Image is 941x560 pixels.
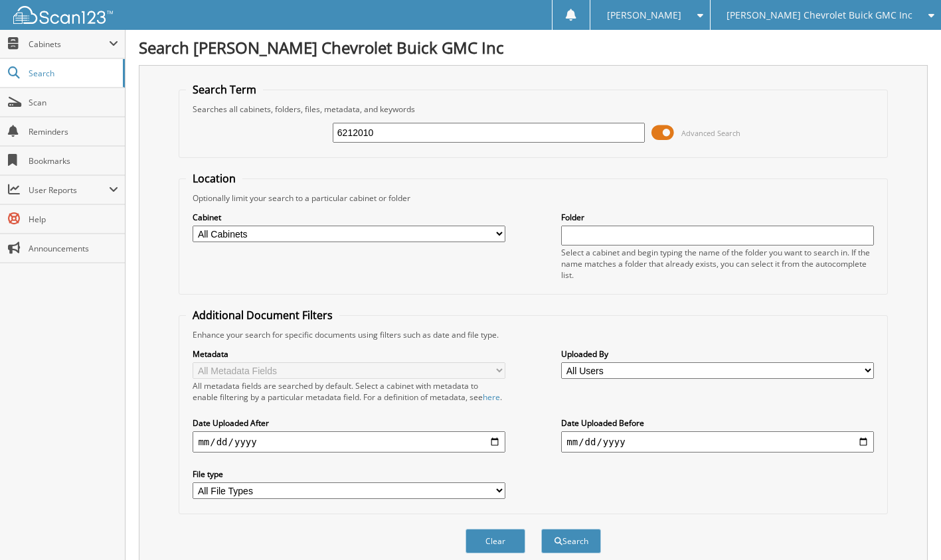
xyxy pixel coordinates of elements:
[186,308,339,322] legend: Additional Document Filters
[186,104,880,115] div: Searches all cabinets, folders, files, metadata, and keywords
[193,380,505,403] div: All metadata fields are searched by default. Select a cabinet with metadata to enable filtering b...
[29,155,118,167] span: Bookmarks
[29,38,109,50] span: Cabinets
[875,496,941,560] iframe: Chat Widget
[139,36,928,58] h1: Search [PERSON_NAME] Chevrolet Buick GMC Inc
[29,184,109,196] span: User Reports
[29,126,118,137] span: Reminders
[466,529,525,553] button: Clear
[193,212,505,223] label: Cabinet
[561,247,873,281] div: Select a cabinet and begin typing the name of the folder you want to search in. If the name match...
[541,529,601,553] button: Search
[483,391,500,403] a: here
[681,128,740,138] span: Advanced Search
[561,212,873,223] label: Folder
[193,417,505,429] label: Date Uploaded After
[193,468,505,480] label: File type
[186,329,880,340] div: Enhance your search for specific documents using filters such as date and file type.
[561,417,873,429] label: Date Uploaded Before
[186,192,880,204] div: Optionally limit your search to a particular cabinet or folder
[607,11,681,19] span: [PERSON_NAME]
[13,6,113,24] img: scan123-logo-white.svg
[561,431,873,453] input: end
[29,243,118,254] span: Announcements
[193,431,505,453] input: start
[29,214,118,225] span: Help
[186,82,263,97] legend: Search Term
[193,348,505,360] label: Metadata
[29,97,118,108] span: Scan
[561,348,873,360] label: Uploaded By
[29,68,116,79] span: Search
[186,171,242,186] legend: Location
[727,11,912,19] span: [PERSON_NAME] Chevrolet Buick GMC Inc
